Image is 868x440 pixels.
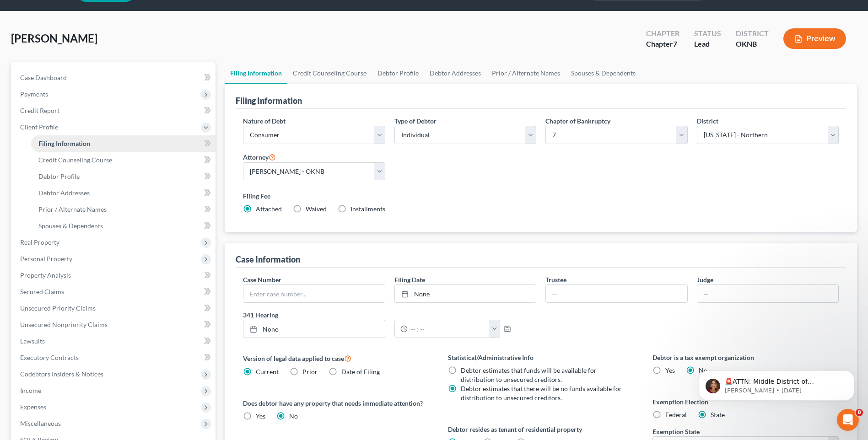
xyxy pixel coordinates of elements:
span: Expenses [20,403,46,411]
div: Lead [694,39,721,49]
span: Personal Property [20,255,72,263]
span: Unsecured Priority Claims [20,304,96,312]
label: Statistical/Administrative Info [448,353,634,362]
a: Lawsuits [13,333,216,349]
a: Debtor Addresses [424,62,486,84]
a: Prior / Alternate Names [486,62,566,84]
a: Credit Report [13,102,216,119]
div: Filing Information [236,95,302,106]
a: Property Analysis [13,267,216,284]
a: Unsecured Priority Claims [13,300,216,317]
span: Spouses & Dependents [38,222,103,230]
span: Secured Claims [20,288,64,295]
span: Prior [302,368,318,376]
label: Judge [697,275,713,284]
label: Debtor is a tax exempt organization [652,353,839,362]
span: Property Analysis [20,271,71,279]
a: Filing Information [31,135,216,152]
a: Credit Counseling Course [287,62,372,84]
label: Debtor resides as tenant of residential property [448,424,634,434]
label: Chapter of Bankruptcy [545,116,610,126]
iframe: Intercom live chat [837,409,859,431]
span: No [289,412,298,420]
a: Secured Claims [13,284,216,300]
span: Real Property [20,238,59,246]
span: Prior / Alternate Names [38,205,107,213]
span: Attached [256,205,282,213]
span: Debtor estimates that there will be no funds available for distribution to unsecured creditors. [461,385,622,402]
span: Federal [665,411,687,419]
label: Attorney [243,151,276,162]
a: None [395,285,536,302]
span: [PERSON_NAME] [11,32,97,45]
button: Preview [783,28,846,49]
label: Exemption State [652,427,700,436]
a: Unsecured Nonpriority Claims [13,317,216,333]
a: Debtor Addresses [31,185,216,201]
label: Version of legal data applied to case [243,353,429,364]
span: Filing Information [38,140,90,147]
span: Payments [20,90,48,98]
span: Unsecured Nonpriority Claims [20,321,108,328]
input: -- [546,285,687,302]
span: Lawsuits [20,337,45,345]
span: 8 [856,409,863,416]
span: Debtor Addresses [38,189,90,197]
label: Trustee [545,275,566,284]
span: Debtor estimates that funds will be available for distribution to unsecured creditors. [461,366,597,383]
span: Credit Report [20,107,59,114]
div: Status [694,28,721,39]
span: Current [256,368,279,376]
label: Nature of Debt [243,116,286,126]
label: Filing Date [394,275,425,284]
span: Yes [665,366,675,374]
label: District [697,116,718,126]
a: Spouses & Dependents [566,62,641,84]
span: Installments [350,205,385,213]
a: Case Dashboard [13,70,216,86]
label: Does debtor have any property that needs immediate attention? [243,398,429,408]
span: Executory Contracts [20,354,79,361]
span: State [711,411,725,419]
label: Exemption Election [652,397,839,407]
label: Type of Debtor [394,116,437,126]
a: Credit Counseling Course [31,152,216,168]
input: -- [697,285,838,302]
span: Codebtors Insiders & Notices [20,370,103,378]
span: Income [20,386,41,394]
div: Chapter [646,28,679,39]
label: Case Number [243,275,281,284]
a: Debtor Profile [372,62,424,84]
div: District [736,28,769,39]
a: Prior / Alternate Names [31,201,216,218]
label: Filing Fee [243,191,839,201]
a: Debtor Profile [31,168,216,185]
input: -- : -- [408,320,490,338]
div: Case Information [236,254,300,265]
span: Waived [306,205,327,213]
div: Chapter [646,39,679,49]
a: None [243,320,384,338]
span: 7 [673,39,677,48]
a: Filing Information [225,62,287,84]
span: Yes [256,412,265,420]
span: Case Dashboard [20,74,67,81]
a: Executory Contracts [13,349,216,366]
span: Client Profile [20,123,58,131]
span: Miscellaneous [20,419,61,427]
input: Enter case number... [243,285,384,302]
span: Debtor Profile [38,172,80,180]
iframe: Intercom notifications message [685,351,868,415]
div: OKNB [736,39,769,49]
span: Credit Counseling Course [38,156,112,164]
span: Date of Filing [341,368,380,376]
a: Spouses & Dependents [31,218,216,234]
label: 341 Hearing [238,310,541,320]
